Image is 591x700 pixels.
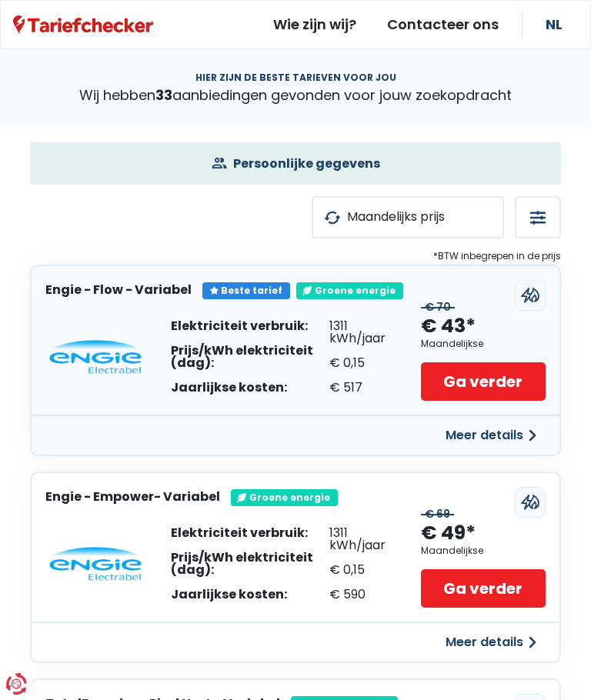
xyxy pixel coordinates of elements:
div: € 43* [421,314,476,339]
div: 1311 kWh/jaar [329,320,396,345]
span: 33 [155,85,172,105]
img: Engie [49,340,142,374]
button: Meer details [436,628,546,656]
div: 1311 kWh/jaar [329,527,396,552]
div: Maandelijkse [421,545,483,556]
div: Elektriciteit verbruik: [171,527,330,539]
div: Jaarlijkse kosten: [171,588,330,601]
div: *BTW inbegrepen in de prijs [30,248,561,265]
div: Jaarlijkse kosten: [171,382,330,394]
h1: Hier zijn de beste tarieven voor jou [30,72,561,83]
a: Tariefchecker [13,15,153,35]
div: Beste tarief [202,282,290,299]
p: Wij hebben aanbiedingen gevonden voor jouw zoekopdracht [30,87,561,104]
div: Groene energie [231,489,338,506]
div: Maandelijkse [421,338,483,349]
div: € 49* [421,521,476,546]
img: Tariefchecker logo [13,15,153,35]
button: Maandelijks prijs [312,196,504,238]
div: € 69 [421,508,454,521]
button: Meer details [436,422,546,449]
h3: Engie - Empower- Variabel [45,489,220,504]
div: € 0,15 [329,357,396,369]
a: Ga verder [421,569,546,608]
h3: Engie - Flow - Variabel [45,282,192,297]
a: Ga verder [421,362,546,401]
div: Elektriciteit verbruik: [171,320,330,332]
img: Engie [49,547,142,581]
div: € 590 [329,588,396,601]
div: € 0,15 [329,564,396,576]
div: € 70 [421,301,455,314]
div: Groene energie [296,282,403,299]
div: Prijs/kWh elektriciteit (dag): [171,345,330,369]
button: Persoonlijke gegevens [30,142,561,185]
div: € 517 [329,382,396,394]
div: Prijs/kWh elektriciteit (dag): [171,552,330,576]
